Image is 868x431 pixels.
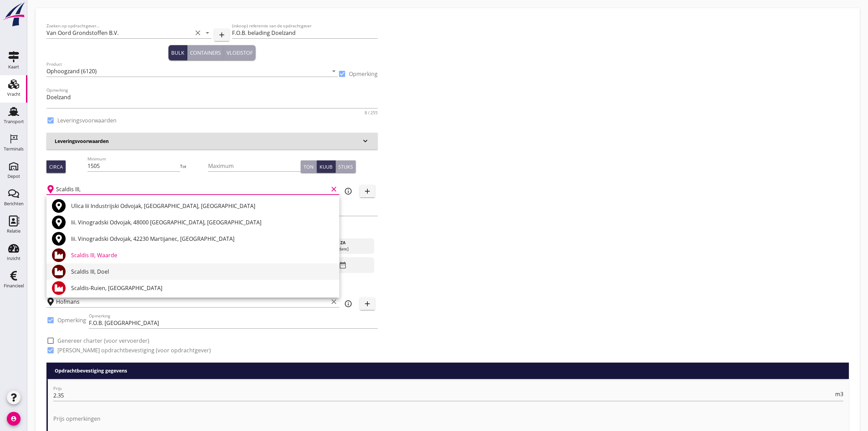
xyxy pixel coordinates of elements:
[71,284,334,292] div: Scaldis-Ruien, [GEOGRAPHIC_DATA]
[46,92,378,108] textarea: Opmerking
[89,317,378,328] input: Opmerking
[190,49,221,57] div: Containers
[7,92,21,96] div: Vracht
[53,390,834,401] input: Prijs
[330,298,338,306] i: clear
[361,137,369,145] i: keyboard_arrow_down
[87,160,180,171] input: Minimum
[339,259,347,271] i: date_range
[57,117,117,124] label: Leveringsvoorwaarden
[336,160,356,173] button: Stuks
[4,147,24,151] div: Terminals
[232,27,378,38] input: (inkoop) referentie van de opdrachtgever
[57,317,86,324] label: Opmerking
[203,29,212,37] i: arrow_drop_down
[365,111,378,115] div: 8 / 255
[344,300,352,308] i: info_outline
[227,49,253,57] div: Vloeistof
[46,66,328,77] input: Product
[49,163,63,170] div: Circa
[303,163,314,170] div: Ton
[224,45,256,60] button: Vloeistof
[835,391,843,397] span: m3
[1,2,26,27] img: logo-small.a267ee39.svg
[218,31,226,39] i: add
[320,163,333,170] div: Kuub
[168,45,187,60] button: Bulk
[4,119,24,124] div: Transport
[187,45,224,60] button: Containers
[56,184,328,195] input: Laadplaats
[57,347,211,354] label: [PERSON_NAME] opdrachtbevestiging (voor opdrachtgever)
[8,65,19,69] div: Kaart
[71,267,334,276] div: Scaldis III, Doel
[208,160,301,171] input: Maximum
[194,29,202,37] i: clear
[344,187,352,195] i: info_outline
[71,251,334,259] div: Scaldis III, Waarde
[4,284,24,288] div: Financieel
[71,218,334,226] div: Iii. Vinogradski Odvojak, 48000 [GEOGRAPHIC_DATA], [GEOGRAPHIC_DATA]
[330,67,338,75] i: arrow_drop_down
[363,300,371,308] i: add
[55,138,361,145] h3: Leveringsvoorwaarden
[180,164,208,170] div: Tot
[317,160,336,173] button: Kuub
[7,256,21,261] div: Inzicht
[8,174,20,179] div: Depot
[71,202,334,210] div: Ulica Iii Industrijski Odvojak, [GEOGRAPHIC_DATA], [GEOGRAPHIC_DATA]
[363,187,371,195] i: add
[57,337,149,344] label: Genereer charter (voor vervoerder)
[171,49,184,57] div: Bulk
[56,296,328,307] input: Losplaats
[46,160,66,173] button: Circa
[71,235,334,243] div: Iii. Vinogradski Odvojak, 42230 Martijanec, [GEOGRAPHIC_DATA]
[7,229,21,233] div: Relatie
[330,185,338,193] i: clear
[313,240,373,246] div: za
[313,246,373,252] div: [DATE]
[338,163,353,170] div: Stuks
[7,412,21,426] i: account_circle
[301,160,317,173] button: Ton
[46,27,192,38] input: Zoeken op opdrachtgever...
[349,70,378,77] label: Opmerking
[4,201,24,206] div: Berichten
